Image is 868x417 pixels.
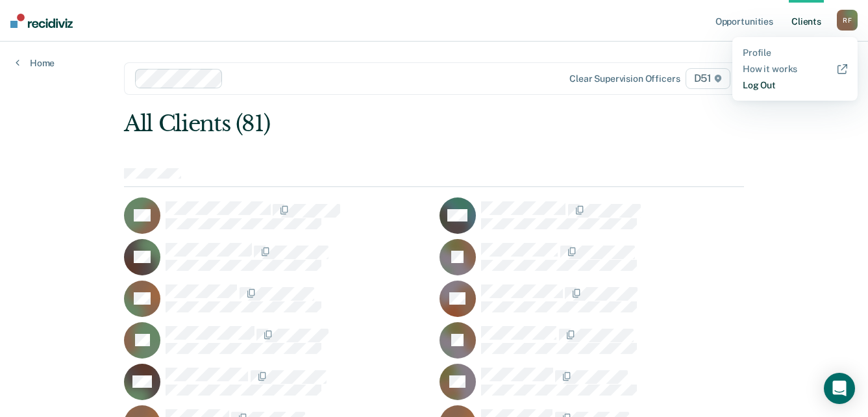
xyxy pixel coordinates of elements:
a: Profile [743,47,847,58]
span: D51 [686,68,730,89]
div: R F [837,10,858,31]
a: Log Out [743,80,847,91]
a: How it works [743,64,847,75]
div: All Clients (81) [124,110,620,137]
button: RF [837,10,858,31]
div: Open Intercom Messenger [824,373,855,404]
a: Home [16,57,55,69]
img: Recidiviz [10,14,73,28]
div: Clear supervision officers [569,73,680,84]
